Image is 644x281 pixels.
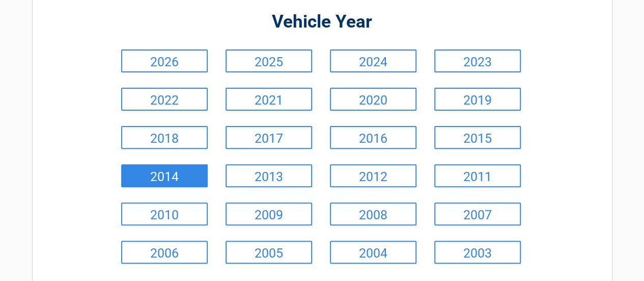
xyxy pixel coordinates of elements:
[330,164,416,187] a: 2012
[434,126,521,149] a: 2015
[226,202,312,225] a: 2009
[121,202,208,225] a: 2010
[119,10,526,34] h2: Vehicle Year
[226,126,312,149] a: 2017
[226,241,312,264] a: 2005
[330,49,416,72] a: 2024
[434,49,521,72] a: 2023
[434,202,521,225] a: 2007
[330,126,416,149] a: 2016
[434,164,521,187] a: 2011
[330,88,416,111] a: 2020
[121,241,208,264] a: 2006
[226,88,312,111] a: 2021
[121,49,208,72] a: 2026
[121,126,208,149] a: 2018
[226,164,312,187] a: 2013
[121,164,208,187] a: 2014
[226,49,312,72] a: 2025
[434,88,521,111] a: 2019
[330,241,416,264] a: 2004
[121,88,208,111] a: 2022
[330,202,416,225] a: 2008
[434,241,521,264] a: 2003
